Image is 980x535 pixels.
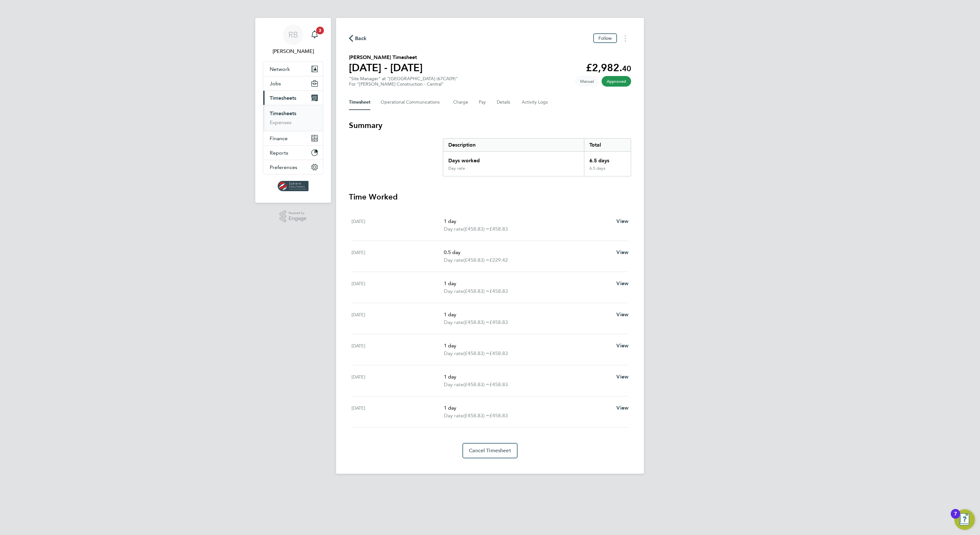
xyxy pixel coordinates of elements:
img: spheresolutions-logo-retina.png [278,181,309,191]
span: Finance [270,135,288,141]
span: Preferences [270,164,297,170]
div: Description [443,139,584,151]
button: Cancel Timesheet [462,443,518,458]
button: Pay [479,95,486,110]
h1: [DATE] - [DATE] [349,61,423,74]
button: Operational Communications [381,95,443,110]
div: Timesheets [263,105,323,131]
h3: Time Worked [349,192,631,202]
p: 1 day [444,280,611,287]
span: Jobs [270,81,281,87]
a: 3 [308,24,321,45]
nav: Main navigation [255,18,331,203]
button: Follow [593,33,617,43]
span: View [616,374,629,380]
a: View [616,280,629,287]
section: Timesheet [349,120,631,458]
div: Days worked [443,152,584,166]
a: View [616,404,629,412]
a: View [616,342,629,350]
span: (£458.83) = [463,226,489,232]
a: View [616,249,629,256]
button: Preferences [263,160,323,174]
a: Go to home page [263,181,323,191]
span: Rob Bennett [263,47,323,55]
div: 6.5 days [584,152,631,166]
span: Day rate [444,412,463,420]
span: £458.83 [489,350,508,356]
div: [DATE] [351,404,444,420]
span: Follow [598,35,612,41]
a: View [616,217,629,225]
div: 7 [954,514,957,522]
span: This timesheet has been approved. [602,76,631,87]
span: Reports [270,150,288,156]
div: Total [584,139,631,151]
span: View [616,218,629,224]
a: View [616,311,629,318]
span: Day rate [444,256,463,264]
span: Powered by [289,210,307,216]
button: Timesheets [263,91,323,105]
h2: [PERSON_NAME] Timesheet [349,54,423,61]
button: Back [349,34,367,42]
p: 1 day [444,342,611,350]
span: £458.83 [489,412,508,419]
p: 1 day [444,404,611,412]
span: This timesheet was manually created. [575,76,599,87]
span: Day rate [444,318,463,326]
button: Charge [453,95,469,110]
span: (£458.83) = [463,350,489,356]
div: [DATE] [351,280,444,295]
p: 0.5 day [444,249,611,256]
div: "Site Manager" at "[GEOGRAPHIC_DATA] (67CA09)" [349,76,458,87]
div: Day rate [448,166,465,171]
a: Timesheets [270,110,296,116]
h3: Summary [349,120,631,131]
button: Details [497,95,511,110]
button: Jobs [263,76,323,90]
span: View [616,280,629,286]
button: Timesheet [349,95,370,110]
span: Day rate [444,381,463,388]
button: Activity Logs [522,95,549,110]
div: [DATE] [351,249,444,264]
span: Day rate [444,225,463,233]
a: RB[PERSON_NAME] [263,24,323,55]
button: Finance [263,131,323,145]
p: 1 day [444,217,611,225]
p: 1 day [444,311,611,318]
span: 40 [622,64,631,73]
span: Day rate [444,287,463,295]
a: View [616,373,629,381]
a: Expenses [270,119,291,125]
button: Network [263,62,323,76]
span: Engage [289,216,307,221]
span: (£458.83) = [463,288,489,294]
span: RB [288,30,298,39]
div: [DATE] [351,311,444,326]
span: £458.83 [489,381,508,387]
span: (£458.83) = [463,319,489,325]
span: Day rate [444,350,463,357]
span: View [616,343,629,349]
span: £458.83 [489,226,508,232]
span: (£458.83) = [463,257,489,263]
p: 1 day [444,373,611,381]
span: Back [355,35,367,42]
span: £229.42 [489,257,508,263]
app-decimal: £2,982. [586,62,631,74]
button: Reports [263,146,323,160]
span: View [616,249,629,255]
span: £458.83 [489,288,508,294]
div: Summary [443,138,631,176]
span: (£458.83) = [463,412,489,419]
span: £458.83 [489,319,508,325]
span: Network [270,66,290,72]
span: 3 [316,27,324,34]
div: [DATE] [351,342,444,357]
span: View [616,311,629,318]
span: (£458.83) = [463,381,489,387]
a: Powered byEngage [280,210,307,223]
button: Timesheets Menu [620,33,631,43]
